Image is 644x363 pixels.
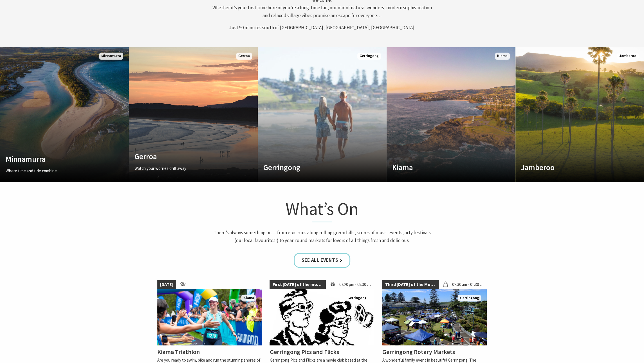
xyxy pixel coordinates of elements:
[129,47,258,182] a: Custom Image Used Gerroa Watch your worries drift away Read More Gerroa
[134,175,233,181] span: Read More
[382,348,455,356] h4: Gerringong Rotary Markets
[387,47,515,182] a: Custom Image Used Kiama Kiama
[241,295,256,302] span: Kiama
[212,197,432,222] h1: What’s On
[449,280,487,289] span: 08:30 am - 01:30 pm
[345,295,369,302] span: Gerringong
[212,229,432,244] p: There’s always something on — from epic runs along rolling green hills, scores of music events, a...
[6,168,104,174] p: Where time and tide combine
[270,280,326,289] span: First [DATE] of the month
[263,163,362,172] h4: Gerringong
[6,154,104,163] h4: Minnamurra
[382,289,487,345] img: Christmas Market and Street Parade
[157,289,262,345] img: kiamatriathlon
[157,348,200,356] h4: Kiama Triathlon
[495,53,510,60] span: Kiama
[258,47,387,182] a: Custom Image Used Gerringong Gerringong
[457,295,481,302] span: Gerringong
[617,53,639,60] span: Jamberoo
[336,280,374,289] span: 07:20 pm - 09:30 pm
[134,152,233,161] h4: Gerroa
[357,53,381,60] span: Gerringong
[521,163,619,172] h4: Jamberoo
[392,163,490,172] h4: Kiama
[157,280,176,289] span: [DATE]
[134,165,233,172] p: Watch your worries drift away
[382,280,439,289] span: Third [DATE] of the Month
[99,53,123,60] span: Minnamurra
[294,253,351,268] a: See all Events
[236,53,252,60] span: Gerroa
[212,24,432,31] p: Just 90 minutes south of [GEOGRAPHIC_DATA], [GEOGRAPHIC_DATA], [GEOGRAPHIC_DATA].
[270,348,339,356] h4: Gerringong Pics and Flicks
